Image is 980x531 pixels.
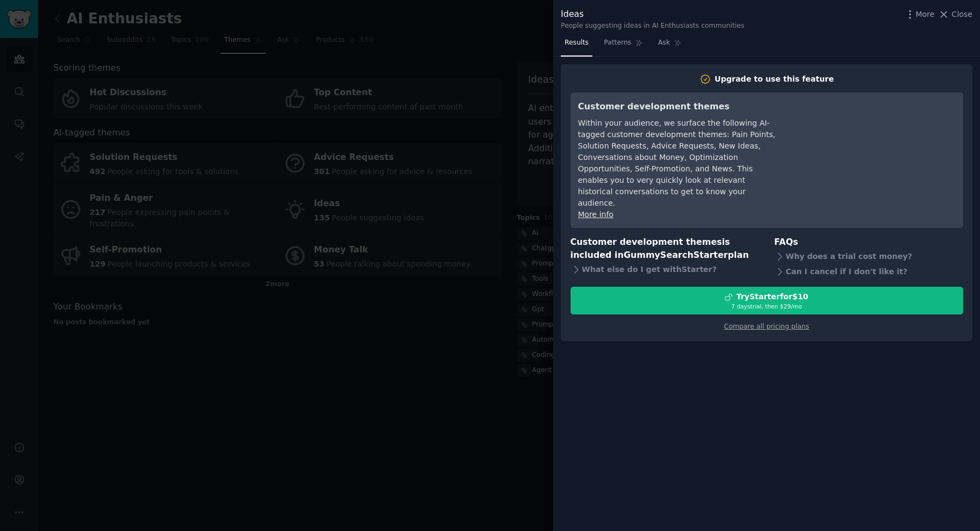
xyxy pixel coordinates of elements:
[623,250,727,260] span: GummySearch Starter
[654,34,685,57] a: Ask
[571,302,963,310] div: 7 days trial, then $ 29 /mo
[565,38,589,48] span: Results
[561,21,744,31] div: People suggesting ideas in AI Enthusiasts communities
[561,8,744,21] div: Ideas
[774,264,963,279] div: Can I cancel if I don't like it?
[578,210,614,219] a: More info
[938,9,972,20] button: Close
[571,236,759,262] h3: Customer development themes is included in plan
[604,38,631,48] span: Patterns
[792,100,955,182] iframe: YouTube video player
[578,118,777,209] div: Within your audience, we surface the following AI-tagged customer development themes: Pain Points...
[736,291,808,302] div: Try Starter for $10
[904,9,935,20] button: More
[561,34,592,57] a: Results
[578,100,777,114] h3: Customer development themes
[658,38,670,48] span: Ask
[952,9,972,20] span: Close
[916,9,935,20] span: More
[571,262,759,277] div: What else do I get with Starter ?
[774,249,963,264] div: Why does a trial cost money?
[715,73,834,85] div: Upgrade to use this feature
[571,287,963,314] button: TryStarterfor$107 daystrial, then $29/mo
[600,34,646,57] a: Patterns
[724,323,809,330] a: Compare all pricing plans
[774,236,963,249] h3: FAQs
